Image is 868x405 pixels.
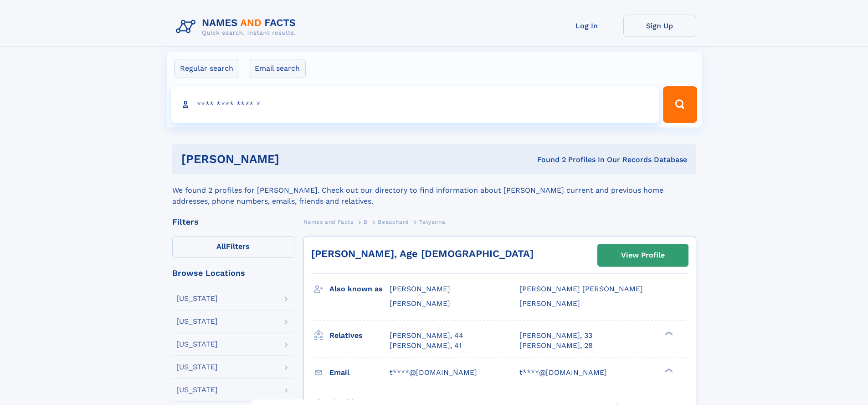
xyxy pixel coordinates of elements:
span: [PERSON_NAME] [519,299,580,308]
a: [PERSON_NAME], 33 [519,331,592,341]
input: search input [171,86,659,123]
h3: Relatives [329,328,390,343]
button: Search Button [663,86,697,123]
div: [US_STATE] [176,386,218,394]
a: View Profile [598,244,688,266]
a: [PERSON_NAME], 28 [519,341,593,351]
span: Beauchard [378,219,409,225]
a: Names and Facts [303,216,354,227]
div: Filters [172,218,294,226]
div: [US_STATE] [176,318,218,325]
a: Sign Up [623,15,696,37]
span: [PERSON_NAME] [390,284,450,293]
label: Email search [249,59,306,78]
a: [PERSON_NAME], 41 [390,341,462,351]
div: View Profile [621,245,665,266]
div: Browse Locations [172,269,294,277]
div: [US_STATE] [176,341,218,348]
div: Found 2 Profiles In Our Records Database [408,155,687,165]
span: B [364,219,368,225]
span: [PERSON_NAME] [PERSON_NAME] [519,284,643,293]
div: ❯ [663,330,673,336]
h3: Email [329,365,390,380]
div: [US_STATE] [176,295,218,302]
a: Beauchard [378,216,409,227]
h3: Also known as [329,281,390,297]
h1: [PERSON_NAME] [181,153,408,165]
div: We found 2 profiles for [PERSON_NAME]. Check out our directory to find information about [PERSON_... [172,174,696,207]
span: Tatyanna [419,219,445,225]
a: B [364,216,368,227]
div: [US_STATE] [176,363,218,371]
label: Filters [172,236,294,258]
label: Regular search [174,59,239,78]
a: [PERSON_NAME], Age [DEMOGRAPHIC_DATA] [311,248,534,259]
span: [PERSON_NAME] [390,299,450,308]
a: [PERSON_NAME], 44 [390,331,463,341]
a: Log In [550,15,623,37]
div: ❯ [663,367,673,373]
img: Logo Names and Facts [172,15,303,39]
span: All [216,242,226,251]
